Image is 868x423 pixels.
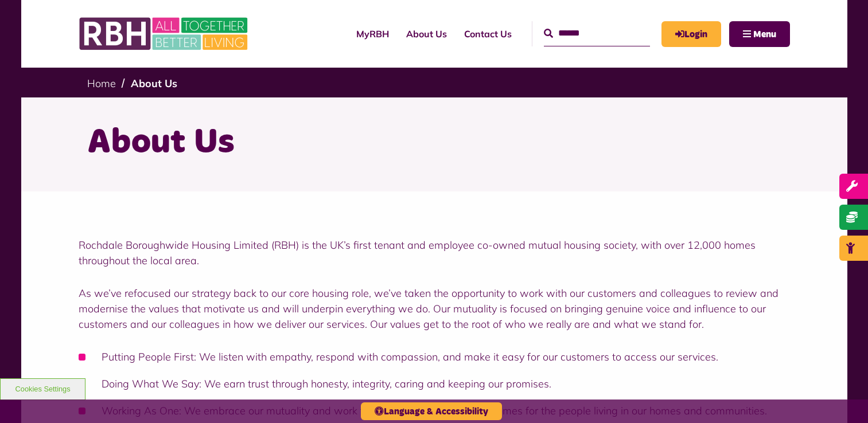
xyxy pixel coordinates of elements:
h1: About Us [87,120,781,165]
a: About Us [131,77,177,90]
a: About Us [398,18,456,49]
p: As we’ve refocused our strategy back to our core housing role, we’ve taken the opportunity to wor... [79,285,790,332]
li: Doing What We Say: We earn trust through honesty, integrity, caring and keeping our promises. [79,376,790,391]
button: Navigation [729,21,790,47]
a: Contact Us [456,18,520,49]
a: Home [87,77,116,90]
img: RBH [79,11,251,56]
li: Putting People First: We listen with empathy, respond with compassion, and make it easy for our c... [79,349,790,365]
button: Language & Accessibility [361,402,502,420]
a: MyRBH [661,21,721,47]
a: MyRBH [348,18,398,49]
p: Rochdale Boroughwide Housing Limited (RBH) is the UK’s first tenant and employee co-owned mutual ... [79,237,790,268]
iframe: Netcall Web Assistant for live chat [816,371,868,423]
span: Menu [753,30,776,39]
